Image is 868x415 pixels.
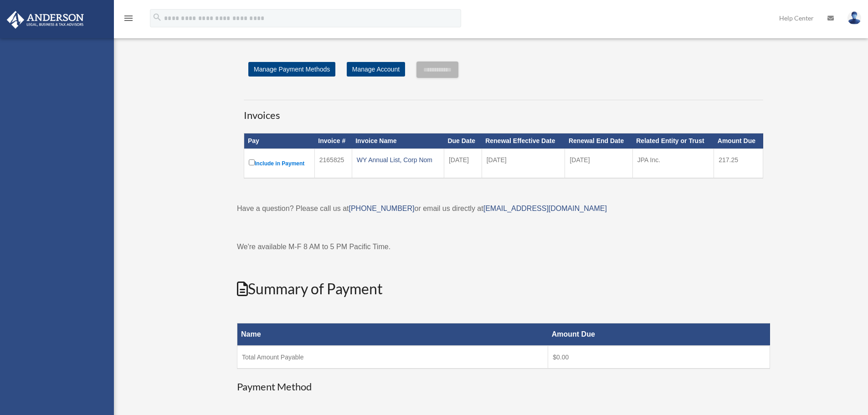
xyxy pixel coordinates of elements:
[244,100,763,123] h3: Invoices
[349,205,414,212] a: [PHONE_NUMBER]
[314,149,352,179] td: 2165825
[714,149,763,179] td: 217.25
[482,149,565,179] td: [DATE]
[548,346,770,369] td: $0.00
[444,149,482,179] td: [DATE]
[244,133,315,149] th: Pay
[123,16,134,24] a: menu
[632,149,714,179] td: JPA Inc.
[347,62,405,77] a: Manage Account
[237,241,770,253] p: We're available M-F 8 AM to 5 PM Pacific Time.
[548,323,770,346] th: Amount Due
[847,11,861,25] img: User Pic
[249,159,255,165] input: Include in Payment
[565,133,632,149] th: Renewal End Date
[152,12,162,22] i: search
[237,202,770,215] p: Have a question? Please call us at or email us directly at
[632,133,714,149] th: Related Entity or Trust
[237,323,548,346] th: Name
[482,133,565,149] th: Renewal Effective Date
[237,380,770,394] h3: Payment Method
[565,149,632,179] td: [DATE]
[714,133,763,149] th: Amount Due
[123,13,134,24] i: menu
[237,279,770,299] h2: Summary of Payment
[248,62,335,77] a: Manage Payment Methods
[314,133,352,149] th: Invoice #
[483,205,607,212] a: [EMAIL_ADDRESS][DOMAIN_NAME]
[4,11,87,29] img: Anderson Advisors Platinum Portal
[237,346,548,369] td: Total Amount Payable
[352,133,444,149] th: Invoice Name
[357,154,439,166] div: WY Annual List, Corp Nom
[249,158,310,169] label: Include in Payment
[444,133,482,149] th: Due Date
